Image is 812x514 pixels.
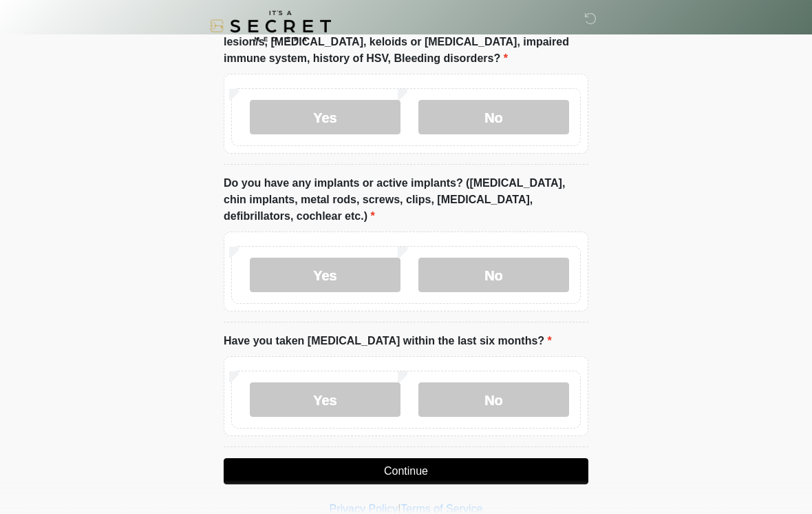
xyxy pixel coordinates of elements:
[418,258,569,292] label: No
[418,100,569,134] label: No
[210,10,331,41] img: It's A Secret Med Spa Logo
[250,382,400,417] label: Yes
[224,333,552,349] label: Have you taken [MEDICAL_DATA] within the last six months?
[250,258,400,292] label: Yes
[418,382,569,417] label: No
[224,175,588,225] label: Do you have any implants or active implants? ([MEDICAL_DATA], chin implants, metal rods, screws, ...
[250,100,400,134] label: Yes
[224,458,588,484] button: Continue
